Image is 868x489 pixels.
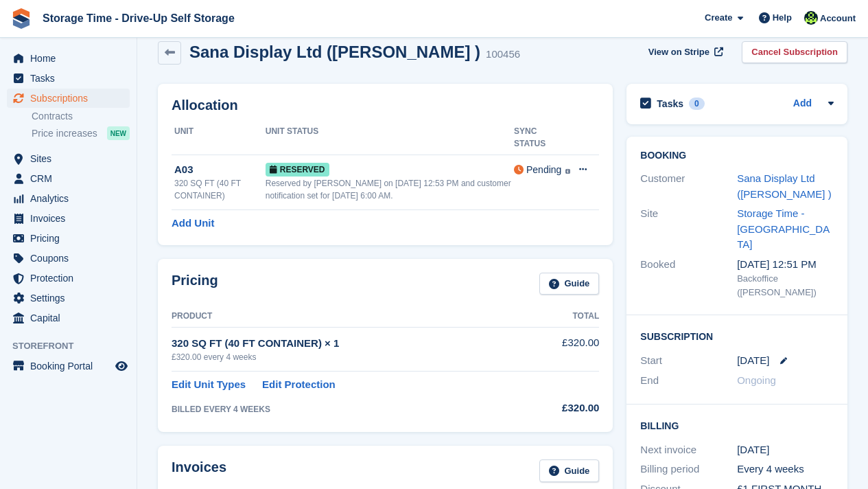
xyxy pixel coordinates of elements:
h2: Billing [640,418,834,432]
span: Create [705,11,732,25]
span: Invoices [30,209,113,228]
div: 0 [689,98,705,110]
span: Ongoing [737,374,776,386]
div: Every 4 weeks [737,462,834,477]
a: Add [793,96,812,112]
a: menu [7,288,130,308]
a: Contracts [32,110,130,123]
a: menu [7,269,130,288]
span: Help [773,11,792,25]
div: Reserved by [PERSON_NAME] on [DATE] 12:53 PM and customer notification set for [DATE] 6:00 AM. [266,177,514,202]
span: Protection [30,269,113,288]
time: 2025-08-31 23:00:00 UTC [737,353,769,369]
a: menu [7,209,130,228]
div: £320.00 every 4 weeks [172,351,521,363]
h2: Sana Display Ltd ([PERSON_NAME] ) [189,43,480,61]
div: Booked [640,257,737,299]
span: Home [30,49,113,68]
h2: Invoices [172,459,226,482]
div: Customer [640,171,737,202]
a: Add Unit [172,216,214,231]
div: [DATE] [737,442,834,458]
a: menu [7,229,130,248]
span: Tasks [30,69,113,88]
span: Capital [30,308,113,328]
a: View on Stripe [643,41,726,64]
span: View on Stripe [648,45,709,59]
span: Storefront [12,339,137,353]
div: Pending [526,163,561,177]
div: Next invoice [640,442,737,458]
div: A03 [174,162,266,178]
th: Total [521,306,599,328]
a: Edit Protection [262,377,336,393]
a: Edit Unit Types [172,377,246,393]
span: Pricing [30,229,113,248]
th: Sync Status [514,121,570,155]
div: Billing period [640,462,737,477]
a: menu [7,308,130,328]
th: Unit Status [266,121,514,155]
a: Cancel Subscription [742,41,847,64]
div: Backoffice ([PERSON_NAME]) [737,272,834,299]
img: Laaibah Sarwar [804,11,818,25]
h2: Booking [640,150,834,161]
h2: Pricing [172,273,218,295]
a: menu [7,89,130,108]
h2: Subscription [640,329,834,343]
span: Sites [30,149,113,168]
a: menu [7,49,130,68]
a: Price increases NEW [32,126,130,141]
a: menu [7,149,130,168]
a: menu [7,69,130,88]
a: menu [7,169,130,188]
a: Preview store [113,358,130,374]
a: menu [7,189,130,208]
div: 320 SQ FT (40 FT CONTAINER) [174,177,266,202]
img: stora-icon-8386f47178a22dfd0bd8f6a31ec36ba5ce8667c1dd55bd0f319d3a0aa187defe.svg [11,8,32,29]
h2: Allocation [172,98,599,113]
a: menu [7,356,130,376]
div: 320 SQ FT (40 FT CONTAINER) × 1 [172,336,521,352]
a: Sana Display Ltd ([PERSON_NAME] ) [737,172,832,200]
a: Storage Time - Drive-Up Self Storage [37,7,240,30]
span: Booking Portal [30,356,113,376]
th: Product [172,306,521,328]
div: 100456 [486,47,520,62]
span: CRM [30,169,113,188]
span: Analytics [30,189,113,208]
div: [DATE] 12:51 PM [737,257,834,273]
a: Storage Time - [GEOGRAPHIC_DATA] [737,207,830,250]
span: Account [820,12,856,25]
td: £320.00 [521,328,599,371]
a: menu [7,249,130,268]
th: Unit [172,121,266,155]
a: Guide [539,273,600,295]
div: NEW [107,126,130,140]
div: Site [640,206,737,253]
div: £320.00 [521,400,599,416]
span: Subscriptions [30,89,113,108]
span: Settings [30,288,113,308]
div: End [640,373,737,389]
h2: Tasks [657,98,683,110]
div: BILLED EVERY 4 WEEKS [172,403,521,416]
img: icon-info-grey-7440780725fd019a000dd9b08b2336e03edf1995a4989e88bcd33f0948082b44.svg [565,169,570,174]
span: Price increases [32,127,97,140]
a: Guide [539,459,600,482]
div: Start [640,353,737,369]
span: Reserved [266,163,329,177]
span: Coupons [30,249,113,268]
